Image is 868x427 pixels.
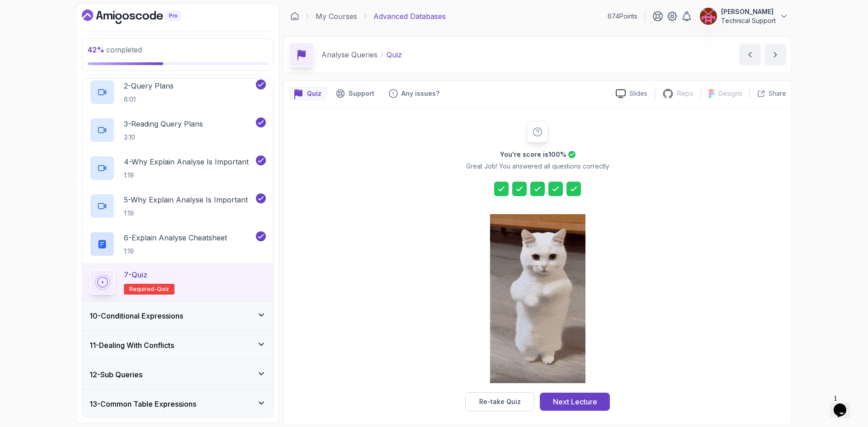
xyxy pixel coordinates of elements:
p: Quiz [387,49,402,60]
span: 42 % [88,45,104,54]
p: Technical Support [721,16,776,25]
iframe: chat widget [830,391,859,418]
button: 3-Reading Query Plans3:10 [90,117,266,143]
div: Re-take Quiz [479,397,521,406]
a: Slides [609,89,655,99]
p: Any issues? [401,89,439,98]
h3: 11 - Dealing With Conflicts [90,340,174,351]
p: 7 - Quiz [124,269,147,280]
h3: 12 - Sub Queries [90,369,142,380]
p: Designs [718,89,742,98]
p: 5 - Why Explain Analyse Is Important [124,194,248,205]
span: quiz [157,286,169,293]
p: Support [349,89,374,98]
p: 3:10 [124,133,203,142]
span: Required- [129,286,157,293]
a: Dashboard [290,12,299,21]
p: 1:19 [124,171,249,180]
p: 2 - Query Plans [124,80,174,91]
p: Advanced Databases [373,11,446,22]
button: 4-Why Explain Analyse Is Important1:19 [90,155,266,181]
button: 7-QuizRequired-quiz [90,269,266,295]
button: Support button [330,86,380,101]
button: quiz button [289,86,327,101]
button: Share [750,89,786,98]
button: Re-take Quiz [465,392,534,411]
button: 13-Common Table Expressions [82,389,273,418]
p: Analyse Queries [321,49,377,60]
img: user profile image [700,8,717,25]
button: 2-Query Plans6:01 [90,80,266,105]
button: 12-Sub Queries [82,360,273,389]
h2: You're score is 100 % [500,150,566,159]
p: 674 Points [608,12,637,21]
p: Great Job! You answered all questions correctly [466,162,609,171]
button: user profile image[PERSON_NAME]Technical Support [699,7,788,25]
h3: 13 - Common Table Expressions [90,399,196,409]
button: next content [764,44,786,66]
p: Repo [677,89,693,98]
p: 4 - Why Explain Analyse Is Important [124,156,249,167]
p: [PERSON_NAME] [721,7,776,16]
p: 6:01 [124,95,174,104]
button: 10-Conditional Expressions [82,301,273,330]
p: Share [769,89,786,98]
p: 1:19 [124,209,248,218]
button: 6-Explain Analyse Cheatsheet1:19 [90,231,266,257]
button: Next Lecture [540,393,610,411]
p: Quiz [307,89,321,98]
span: completed [88,45,142,54]
p: 3 - Reading Query Plans [124,118,203,129]
button: 11-Dealing With Conflicts [82,331,273,360]
p: 1:19 [124,247,227,256]
p: 6 - Explain Analyse Cheatsheet [124,232,227,243]
a: My Courses [316,11,357,22]
p: Slides [629,89,647,98]
button: 5-Why Explain Analyse Is Important1:19 [90,193,266,219]
div: Next Lecture [553,396,597,407]
button: previous content [739,44,761,66]
a: Dashboard [82,9,201,24]
img: cool-cat [490,214,585,383]
button: Feedback button [383,86,445,101]
h3: 10 - Conditional Expressions [90,310,183,321]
